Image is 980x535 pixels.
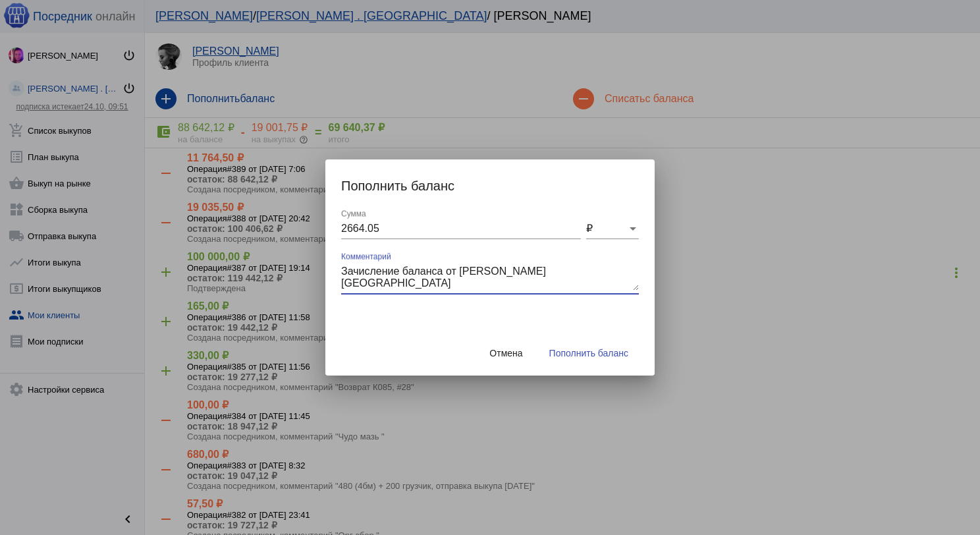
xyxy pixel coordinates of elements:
[489,348,522,358] span: Отмена
[479,341,533,365] button: Отмена
[549,348,628,358] span: Пополнить баланс
[341,175,639,196] h2: Пополнить баланс
[586,223,593,234] span: ₽
[539,341,639,365] button: Пополнить баланс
